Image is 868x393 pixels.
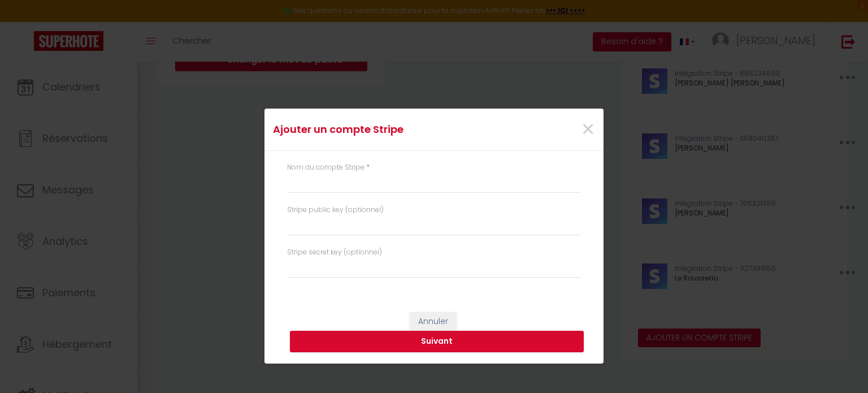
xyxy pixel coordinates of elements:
button: Suivant [290,331,584,352]
label: Stripe secret key (optionnel) [287,247,382,258]
label: Stripe public key (optionnel) [287,205,384,215]
h4: Ajouter un compte Stripe [273,122,483,137]
span: × [581,113,595,146]
label: Nom du compte Stripe [287,162,364,173]
button: Annuler [410,312,457,331]
button: Close [581,118,595,142]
